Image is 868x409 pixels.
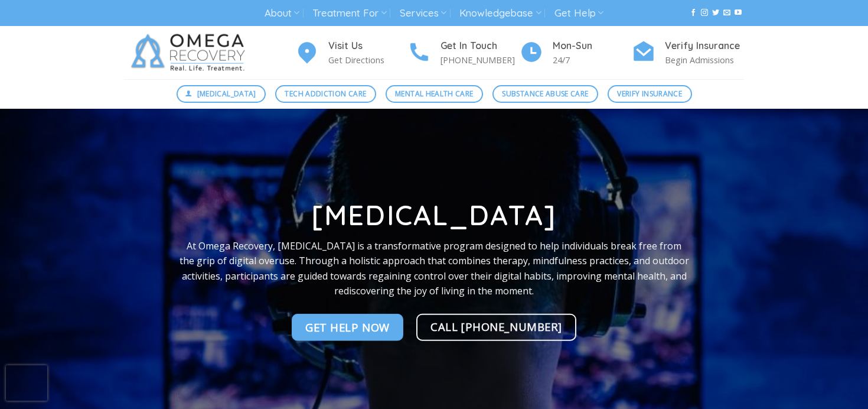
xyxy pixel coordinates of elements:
a: Verify Insurance Begin Admissions [632,38,744,67]
a: Visit Us Get Directions [295,38,407,67]
h4: Verify Insurance [665,38,744,54]
a: Follow on Facebook [690,9,697,17]
p: Get Directions [328,53,407,67]
a: Mental Health Care [386,85,483,103]
a: Substance Abuse Care [492,85,598,103]
a: Call [PHONE_NUMBER] [416,314,576,341]
p: 24/7 [553,53,632,67]
a: Follow on YouTube [735,9,742,17]
span: [MEDICAL_DATA] [197,88,256,99]
a: Knowledgebase [459,2,541,24]
span: Get Help NOw [305,319,390,336]
h4: Visit Us [328,38,407,54]
strong: [MEDICAL_DATA] [311,198,556,232]
a: Services [400,2,446,24]
span: Tech Addiction Care [285,88,366,99]
a: Follow on Twitter [712,9,719,17]
a: [MEDICAL_DATA] [177,85,266,103]
p: [PHONE_NUMBER] [440,53,520,67]
h4: Get In Touch [440,38,520,54]
img: Omega Recovery [124,26,257,79]
span: Verify Insurance [617,88,682,99]
a: Get In Touch [PHONE_NUMBER] [407,38,520,67]
a: About [265,2,299,24]
a: Get Help [554,2,603,24]
a: Tech Addiction Care [275,85,376,103]
iframe: reCAPTCHA [6,365,47,401]
a: Follow on Instagram [701,9,708,17]
span: Mental Health Care [395,88,473,99]
p: At Omega Recovery, [MEDICAL_DATA] is a transformative program designed to help individuals break ... [179,238,689,298]
a: Verify Insurance [608,85,692,103]
p: Begin Admissions [665,53,744,67]
span: Call [PHONE_NUMBER] [430,318,562,335]
span: Substance Abuse Care [502,88,588,99]
a: Treatment For [312,2,386,24]
h4: Mon-Sun [553,38,632,54]
a: Send us an email [723,9,730,17]
a: Get Help NOw [292,314,403,341]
